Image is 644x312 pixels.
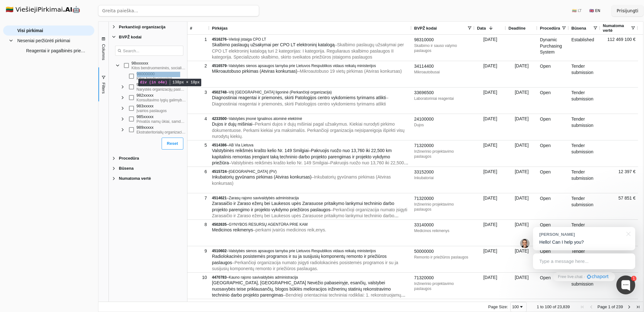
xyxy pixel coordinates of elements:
[539,231,623,237] div: [PERSON_NAME]
[229,37,266,42] span: Viešoji įstaiga CPO LT
[229,143,253,147] span: AB Via Lietuva
[636,304,641,309] div: Last Page
[136,119,186,124] div: Privatūs namų ūkiai, samdantys namų ūkio darbininkus
[131,61,193,65] div: 98xxxxxx
[414,116,472,122] div: 24100000
[584,274,585,280] div: ·
[612,304,615,309] span: of
[212,174,312,179] span: Inkubatorių gyvūnams pirkimas (Atviras konkursas)
[508,26,525,31] span: Deadline
[212,148,392,165] span: Valstybinės reikšmės krašto kelio Nr. 149 Smilgiai–Pakruojis ruožo nuo 13,760 iki 22,500 km kapit...
[414,122,472,128] div: Dujos
[17,26,43,35] span: Visi pirkimai
[475,61,506,87] div: [DATE]
[475,88,506,114] div: [DATE]
[506,114,537,140] div: [DATE]
[569,140,600,167] div: Tender submission
[253,227,326,232] span: – perkami įvairūs medicinos reik,enys.
[537,88,569,114] div: Open
[212,42,404,60] span: – Skalbimo paslaugų užsakymai per CPO LT elektroninį katalogą turi 2 kategorijas: I kategorija. R...
[212,201,394,212] span: Zarasaičio ir Zaraso ežerų bei Laukesos upės Zarasuose pritaikymo lankymui techninio darbo projek...
[212,292,406,310] span: – Bendrieji orientaciniai techniniai rodikliai: 1. rekonstruojamų griovių ilgis 29,552 km; 2. rek...
[475,35,506,61] div: [DATE]
[414,96,472,101] div: Laboratoriniai reagentai
[101,44,106,60] span: Columns
[212,122,404,139] span: – Perkami dujos ir dujų mišiniai pagal užsakymus. Kiekiai nurodyti pirkimo dokumentuose. Perkami ...
[229,275,298,280] span: Kauno rajono savivaldybės administracija
[212,37,227,42] span: 4516276
[414,275,472,281] div: 71320000
[506,246,537,272] div: [DATE]
[414,70,472,75] div: Mikroautobusai
[537,304,539,309] span: 1
[190,35,207,44] div: 1
[190,247,207,256] div: 9
[131,65,186,71] div: Kitos bendruomeninės, socialinės ir asmeninės aptarnavimo paslaugos
[212,280,391,298] span: [GEOGRAPHIC_DATA], [GEOGRAPHIC_DATA] Nevėžio pabaseinyje, esančių, valstybei nuosavybės teise pri...
[190,114,207,123] div: 4
[414,43,472,53] div: Skalbimo ir sauso valymo paslaugos
[229,249,376,253] span: Valstybės sienos apsaugos tarnyba prie Lietuvos Respublikos vidaus reikalų ministerijos
[212,222,409,227] div: –
[212,275,227,280] span: 4470783
[506,61,537,87] div: [DATE]
[569,88,600,114] div: Tender submission
[119,166,134,171] span: Būsena
[190,167,207,176] div: 6
[506,140,537,167] div: [DATE]
[506,220,537,246] div: [DATE]
[212,63,409,68] div: –
[212,174,391,186] span: – Inkubatorių gyvūnams pirkimas (Atviras konkursas)
[229,64,376,68] span: Valstybės sienos apsaugos tarnyba prie Lietuvos Respublikos vidaus reikalų ministerijos
[229,116,302,121] span: Valstybės įmonė Ignalinos atominė elektrinė
[580,304,585,309] div: First Page
[414,202,472,212] div: Inžinerinio projektavimo paslaugos
[212,301,409,306] div: –
[414,90,472,96] div: 33696500
[540,304,544,309] span: to
[229,169,276,174] span: [GEOGRAPHIC_DATA] (PV)
[26,46,88,55] span: Reagentai ir pagalbinės priemonės kraujo krešėjimo tyrimams atlikti kartu su analizatoraisu įsigi...
[506,88,537,114] div: [DATE]
[612,5,643,16] button: Prisijungti
[212,26,228,31] span: Pirkėjas
[212,160,408,178] span: – Valstybinės reikšmės krašto kelio Nr. 149 Smilgiai–Pakruojis ruožo nuo 13,760 iki 22,500 km kap...
[414,169,472,175] div: 33152000
[537,140,569,167] div: Open
[600,193,638,219] div: 57 851 €
[297,69,402,74] span: – Mikroautobuso 19 vietų pirkimas (Atviras konkursas)
[136,98,186,103] div: Konsultavimo lygių galimybių klausimais paslaugos
[569,273,600,299] div: Tender submission
[119,25,165,29] span: Perkančioji organizacija
[586,6,604,16] button: 🇬🇧 EN
[212,275,409,280] div: –
[414,175,472,180] div: Inkubatoriai
[212,116,227,121] span: 4233500
[98,5,259,16] input: Greita paieška...
[616,304,623,309] span: 239
[569,193,600,219] div: Tender submission
[569,61,600,87] div: Tender submission
[414,228,472,233] div: Medicinos reikmenys
[631,276,636,281] div: 1
[136,93,193,98] div: 982xxxxx
[414,301,472,308] div: 33100000
[537,220,569,246] div: Open
[589,304,594,309] div: Previous Page
[627,304,632,309] div: Next Page
[475,273,506,299] div: [DATE]
[475,140,506,167] div: [DATE]
[17,36,70,45] span: Neseniai peržiūrėti pirkimai
[537,167,569,193] div: Open
[119,35,142,39] span: BVPŽ kodai
[136,125,193,130] div: 989xxxxx
[414,26,437,31] span: BVPŽ kodai
[475,167,506,193] div: [DATE]
[537,193,569,219] div: Open
[512,304,519,309] div: 100
[212,42,335,47] span: Skalbimo paslaugų užsakymai per CPO LT elektroninį katalogą
[414,196,472,202] div: 71320000
[212,169,227,174] span: 4515724
[119,176,151,181] span: Numatoma vertė
[569,220,600,246] div: Tender submission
